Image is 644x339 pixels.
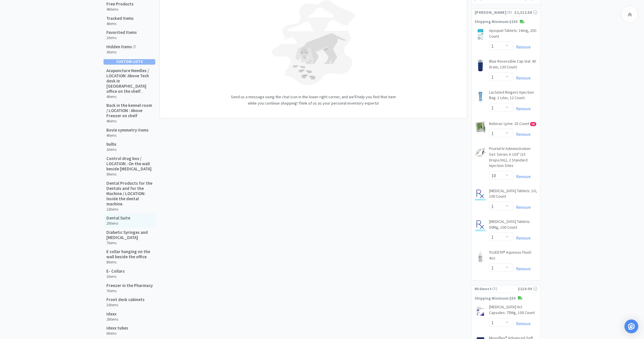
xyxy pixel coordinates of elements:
a: Remove [513,266,531,271]
h5: Freezer in the Pharmacy [106,283,153,288]
img: 66e6946768064d339351c6fe1c904928_81734.jpeg [475,251,486,262]
img: 9edce645171f4d0c9e3780a86391bb28_302461.jpeg [475,305,486,317]
a: Lactated Ringers Injection Bag: 1 Liter, 12 Count [489,90,537,103]
span: ( 3 ) [492,286,518,292]
h6: 3 items [106,50,136,55]
a: Remove [513,205,531,210]
a: Remove [513,44,531,50]
h5: bulbs [106,142,116,147]
h6: 9 items [106,172,153,177]
h6: 1 items [106,147,116,152]
h5: Idexx [106,311,118,317]
p: Shipping Minimum: $50 [472,296,540,302]
a: Remove [513,106,531,111]
h6: 20 items [106,221,130,226]
a: [MEDICAL_DATA] Tablets: 1G, 100 Count [489,188,537,202]
h6: 4 items [106,95,153,99]
img: 311c5f5b6487496aa2324653df55d0da_598029.jpeg [475,91,486,102]
div: $110.09 [518,286,537,292]
h6: 20 items [106,317,118,322]
h6: 7 items [106,241,153,245]
h6: 7 items [106,289,153,293]
span: CB [530,122,536,126]
img: 3c0e2a3d477e46d4ac1fa6fbf98525b8_389550.jpeg [475,29,486,41]
h5: Acupuncture Needles / LOCATION :Above Tech desk in [GEOGRAPHIC_DATA] office on the shelf . [106,68,153,94]
a: [MEDICAL_DATA] Hcl Capsules: 75Mg, 100 Count [489,304,537,318]
a: [MEDICAL_DATA] Tablets: 50Mg, 100 Count [489,219,537,232]
h5: Tracked Items [106,16,134,21]
a: TrizEDTA® Aqueous Flush: 4oz [489,250,537,263]
h6: 1 items [106,36,137,40]
span: [PERSON_NAME] [475,9,506,16]
div: Open Intercom Messenger [624,319,638,333]
img: a4297d51fb5140d8abba241cf6013998_829762.jpeg [475,220,486,232]
a: Apoquel Tablets: 16mg, 250 Count [489,28,537,41]
h6: 22 items [106,207,153,212]
h5: Front desk cabinets [106,297,145,302]
h5: Free Products [106,1,134,7]
p: Shipping Minimum: $150 [472,19,540,25]
a: Remove [513,75,531,81]
div: Custom Lists [103,59,155,64]
h5: E- Collars [106,269,125,274]
a: Remove [513,132,531,137]
img: 16b10753eb7549db8c523ca0f06d1cb3_821383.jpeg [475,189,486,201]
h6: 4 items [106,22,134,26]
h5: Dental Suite [106,215,130,221]
h6: 6 items [106,331,128,336]
h5: Idexx tubes [106,325,128,331]
a: Blue Reversible Cap Vial: 40 Dram, 130 Count [489,59,537,72]
h5: Back in the kennel room / LOCATION : Above Freezer on shelf [106,103,153,118]
p: Send us a message using the chat icon in the lower right corner, and we'll help you find that ite... [227,94,400,107]
h5: Bovie symmetry items [106,128,149,133]
h6: 8 items [106,260,153,265]
span: ( 8 ) [506,9,514,15]
img: 39693cedf30b41138d874473d58ec954_388835.jpeg [475,60,486,71]
a: Remove [513,321,531,326]
h5: Favorited Items [106,30,137,35]
h6: 1 items [106,274,125,279]
div: $1,312.58 [514,9,537,16]
img: 39eb71b8d180491684b126fdbd663bae_143319.jpeg [475,122,486,133]
a: Remove [513,174,531,179]
img: 65b50d86cfb64bb4938f68085462182d_370394.jpeg [475,147,486,159]
h6: 4 items [106,133,149,138]
h5: Dental Products for the Dentals and for the Machine / LOCATION: Inside the dental machine. [106,181,153,207]
h5: Diabetic Syringes and [MEDICAL_DATA] [106,230,153,240]
h6: 10 items [106,303,145,307]
a: Nobivac Lyme: 25 Count CB [489,121,536,129]
h6: 4 items [106,119,153,124]
h6: 40 items [106,7,134,12]
h5: E collar hanging on the wall beside the office [106,249,153,259]
h5: Hidden Items [106,44,136,49]
h5: Control drug box / LOCATION : On the wall beside [MEDICAL_DATA] [106,156,153,172]
a: Pivetal IV Administration Set: Series A 103" (15 Drops/mL), 2 Standard Injection Sites [489,146,537,171]
a: Remove [513,235,531,241]
span: Midwest [475,286,492,292]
